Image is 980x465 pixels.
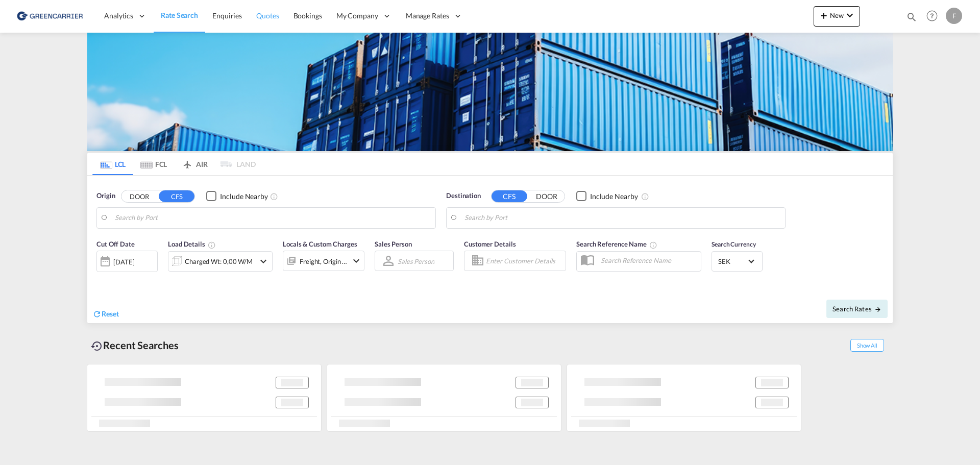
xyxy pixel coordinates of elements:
md-icon: icon-magnify [906,11,917,22]
div: Freight Origin Destinationicon-chevron-down [283,251,364,271]
div: Recent Searches [87,334,183,357]
span: Analytics [104,11,133,21]
md-tab-item: AIR [174,153,215,175]
span: Search Currency [712,240,756,248]
button: Search Ratesicon-arrow-right [826,300,888,318]
span: Locals & Custom Charges [283,240,357,248]
span: New [818,11,856,19]
span: Cut Off Date [96,240,135,248]
md-icon: Chargeable Weight [208,241,216,249]
input: Search by Port [115,210,430,226]
md-tab-item: FCL [133,153,174,175]
md-checkbox: Checkbox No Ink [576,191,638,202]
img: 609dfd708afe11efa14177256b0082fb.png [15,5,84,28]
md-icon: Unchecked: Ignores neighbouring ports when fetching rates.Checked : Includes neighbouring ports w... [641,192,649,201]
md-icon: Your search will be saved by the below given name [649,241,657,249]
md-icon: icon-chevron-down [350,255,362,267]
div: icon-refreshReset [92,309,119,320]
md-icon: icon-refresh [92,309,102,319]
input: Search Reference Name [596,253,701,268]
img: GreenCarrierFCL_LCL.png [87,33,893,151]
div: Include Nearby [590,191,638,202]
span: Origin [96,191,115,201]
input: Enter Customer Details [486,253,562,268]
md-pagination-wrapper: Use the left and right arrow keys to navigate between tabs [92,153,256,175]
div: F [946,8,962,24]
span: Search Rates [832,305,881,313]
md-datepicker: Select [96,271,104,285]
span: Enquiries [212,11,242,20]
md-checkbox: Checkbox No Ink [206,191,268,202]
md-tab-item: LCL [92,153,133,175]
div: Charged Wt: 0,00 W/Micon-chevron-down [168,251,273,272]
span: Sales Person [375,240,412,248]
span: Help [923,7,941,25]
div: [DATE] [113,257,134,266]
md-icon: icon-plus 400-fg [818,9,830,21]
div: Origin DOOR CFS Checkbox No InkUnchecked: Ignores neighbouring ports when fetching rates.Checked ... [87,176,893,323]
div: Charged Wt: 0,00 W/M [185,254,253,268]
button: CFS [492,190,527,202]
md-icon: icon-chevron-down [844,9,856,21]
span: SEK [718,257,747,266]
div: [DATE] [96,251,158,272]
span: Rate Search [161,11,198,19]
md-icon: icon-chevron-down [257,255,269,267]
md-icon: icon-airplane [181,158,193,166]
md-icon: icon-backup-restore [91,340,103,352]
md-select: Sales Person [397,254,435,268]
span: My Company [336,11,378,21]
span: Quotes [256,11,279,20]
div: Freight Origin Destination [300,254,348,268]
span: Destination [446,191,481,201]
button: DOOR [529,190,565,202]
div: Include Nearby [220,191,268,202]
span: Load Details [168,240,216,248]
div: Help [923,7,946,26]
button: icon-plus 400-fgNewicon-chevron-down [814,6,860,27]
button: DOOR [121,190,157,202]
md-icon: icon-arrow-right [874,306,881,313]
span: Manage Rates [406,11,449,21]
span: Bookings [293,11,322,20]
span: Search Reference Name [576,240,657,248]
input: Search by Port [464,210,780,226]
md-select: Select Currency: kr SEKSweden Krona [717,254,757,268]
span: Reset [102,309,119,318]
button: CFS [159,190,194,202]
md-icon: Unchecked: Ignores neighbouring ports when fetching rates.Checked : Includes neighbouring ports w... [270,192,278,201]
span: Show All [850,339,884,352]
div: icon-magnify [906,11,917,27]
span: Customer Details [464,240,516,248]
